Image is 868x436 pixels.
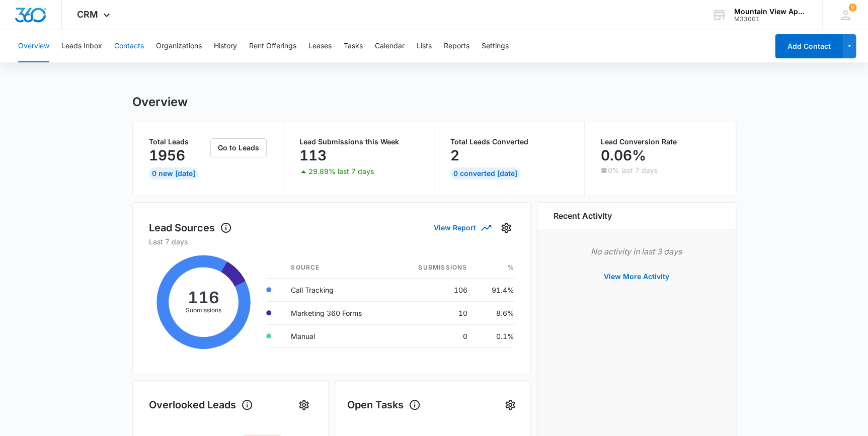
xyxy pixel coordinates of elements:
[210,138,267,157] button: Go to Leads
[149,147,185,163] p: 1956
[283,324,393,347] td: Manual
[482,30,509,62] button: Settings
[450,138,569,145] p: Total Leads Converted
[283,301,393,324] td: Marketing 360 Forms
[61,30,102,62] button: Leads Inbox
[283,257,393,279] th: Source
[393,324,475,347] td: 0
[299,138,418,145] p: Lead Submissions this Week
[347,397,421,412] h1: Open Tasks
[344,30,363,62] button: Tasks
[734,8,808,16] div: account name
[554,245,720,257] p: No activity in last 3 days
[848,4,856,12] div: notifications count
[299,147,327,163] p: 113
[554,210,612,222] h6: Recent Activity
[601,138,720,145] p: Lead Conversion Rate
[149,138,209,145] p: Total Leads
[308,30,332,62] button: Leases
[132,95,188,110] h1: Overview
[594,265,679,289] button: View More Activity
[444,30,469,62] button: Reports
[149,236,514,247] p: Last 7 days
[249,30,296,62] button: Rent Offerings
[393,301,475,324] td: 10
[848,4,856,12] span: 9
[775,34,843,58] button: Add Contact
[475,257,514,279] th: %
[149,220,232,235] h1: Lead Sources
[450,147,459,163] p: 2
[734,16,808,23] div: account id
[18,30,49,62] button: Overview
[601,147,646,163] p: 0.06%
[608,167,658,174] p: 0% last 7 days
[393,257,475,279] th: Submissions
[114,30,144,62] button: Contacts
[210,143,267,152] a: Go to Leads
[283,278,393,301] td: Call Tracking
[308,168,374,175] p: 29.89% last 7 days
[450,167,520,180] div: 0 Converted [DATE]
[149,397,253,412] h1: Overlooked Leads
[149,167,198,180] div: 0 New [DATE]
[375,30,405,62] button: Calendar
[475,324,514,347] td: 0.1%
[475,301,514,324] td: 8.6%
[434,219,490,236] button: View Report
[498,220,514,236] button: Settings
[156,30,202,62] button: Organizations
[417,30,432,62] button: Lists
[214,30,237,62] button: History
[296,397,312,413] button: Settings
[475,278,514,301] td: 91.4%
[77,9,98,20] span: CRM
[502,397,518,413] button: Settings
[393,278,475,301] td: 106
